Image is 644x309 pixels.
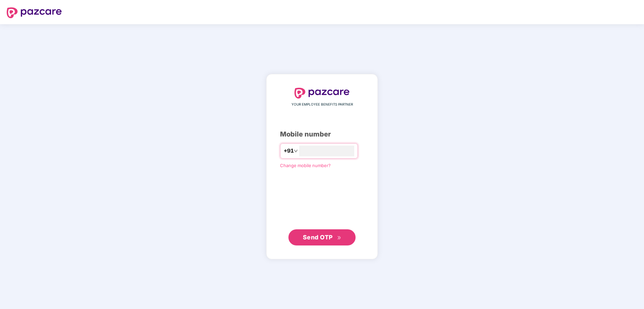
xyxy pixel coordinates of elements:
[284,147,294,155] span: +91
[291,102,353,107] span: YOUR EMPLOYEE BENEFITS PARTNER
[288,229,356,245] button: Send OTPdouble-right
[294,149,298,153] span: down
[7,7,62,18] img: logo
[303,234,333,241] span: Send OTP
[337,236,341,240] span: double-right
[280,163,331,168] a: Change mobile number?
[280,129,364,140] div: Mobile number
[294,88,350,99] img: logo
